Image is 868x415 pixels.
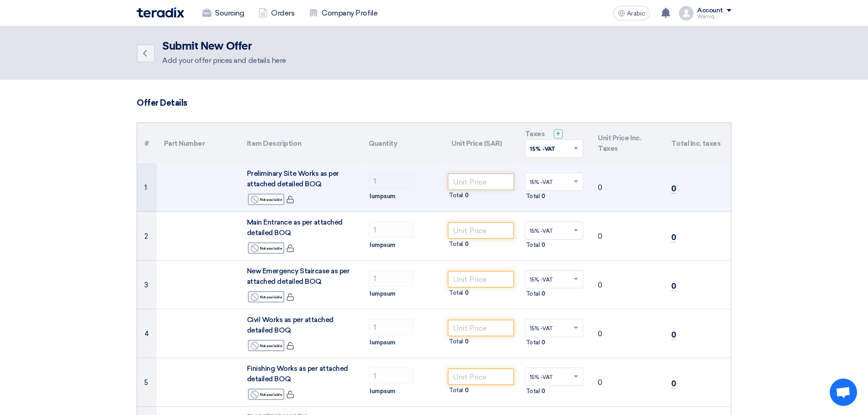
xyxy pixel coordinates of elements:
[671,282,676,291] font: 0
[247,139,301,147] font: Item Description
[370,241,395,248] font: lumpsum
[465,387,469,394] font: 0
[598,281,602,289] font: 0
[164,139,205,147] font: Part Number
[526,241,540,248] font: Total
[247,169,339,188] font: Preliminary Site Works as per attached detailed BOQ
[525,368,584,386] ng-select: VAT
[526,290,540,297] font: Total
[137,7,184,18] img: Teradix logo
[671,330,676,339] font: 0
[448,222,514,239] input: Unit Price
[449,338,463,345] font: Total
[448,369,514,385] input: Unit Price
[370,388,395,395] font: lumpsum
[369,368,414,384] input: RFQ_STEP1.ITEMS.2.AMOUNT_TITLE
[260,392,282,397] font: Not available
[627,10,645,17] font: Arabic
[541,388,545,395] font: 0
[525,173,584,191] ng-select: VAT
[195,3,251,23] a: Sourcing
[671,139,720,147] font: Total Inc. taxes
[598,329,602,338] font: 0
[525,130,545,138] font: Taxes
[526,193,540,200] font: Total
[671,184,676,193] font: 0
[465,192,469,199] font: 0
[449,289,463,296] font: Total
[449,192,463,199] font: Total
[370,290,395,297] font: lumpsum
[697,6,723,14] font: Account
[526,339,540,346] font: Total
[598,232,602,240] font: 0
[598,134,641,153] font: Unit Price Inc. Taxes
[215,9,244,17] font: Sourcing
[452,139,502,147] font: Unit Price (SAR)
[369,173,414,189] input: RFQ_STEP1.ITEMS.2.AMOUNT_TITLE
[322,9,377,17] font: Company Profile
[260,343,282,348] font: Not available
[679,6,693,20] img: profile_test.png
[247,316,334,334] font: Civil Works as per attached detailed BOQ
[369,270,414,287] input: RFQ_STEP1.ITEMS.2.AMOUNT_TITLE
[260,197,282,202] font: Not available
[613,6,650,20] button: Arabic
[137,98,187,108] font: Offer Details
[671,379,676,388] font: 0
[448,271,514,287] input: Unit Price
[526,388,540,395] font: Total
[162,56,286,65] font: Add your offer prices and details here
[830,379,857,406] a: Open chat
[271,9,294,17] font: Orders
[448,320,514,336] input: Unit Price
[251,3,302,23] a: Orders
[144,378,148,386] font: 5
[144,281,148,289] font: 3
[369,319,414,335] input: RFQ_STEP1.ITEMS.2.AMOUNT_TITLE
[525,319,584,337] ng-select: VAT
[697,14,714,20] font: Wamiq
[144,329,149,338] font: 4
[671,233,676,242] font: 0
[556,129,560,138] font: +
[465,289,469,296] font: 0
[598,378,602,386] font: 0
[448,174,514,190] input: Unit Price
[370,339,395,346] font: lumpsum
[144,183,147,191] font: 1
[541,290,545,297] font: 0
[369,221,414,238] input: RFQ_STEP1.ITEMS.2.AMOUNT_TITLE
[247,218,343,237] font: Main Entrance as per attached detailed BOQ
[465,338,469,345] font: 0
[260,246,282,251] font: Not available
[247,364,348,383] font: Finishing Works as per attached detailed BOQ
[598,183,602,191] font: 0
[369,139,397,147] font: Quantity
[247,267,350,286] font: New Emergency Staircase as per attached detailed BOQ
[525,270,584,288] ng-select: VAT
[465,241,469,247] font: 0
[449,387,463,394] font: Total
[260,295,282,299] font: Not available
[449,241,463,247] font: Total
[370,193,395,200] font: lumpsum
[525,221,584,240] ng-select: VAT
[144,232,148,240] font: 2
[541,241,545,248] font: 0
[162,41,252,52] font: Submit New Offer
[144,139,149,147] font: #
[541,193,545,200] font: 0
[541,339,545,346] font: 0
